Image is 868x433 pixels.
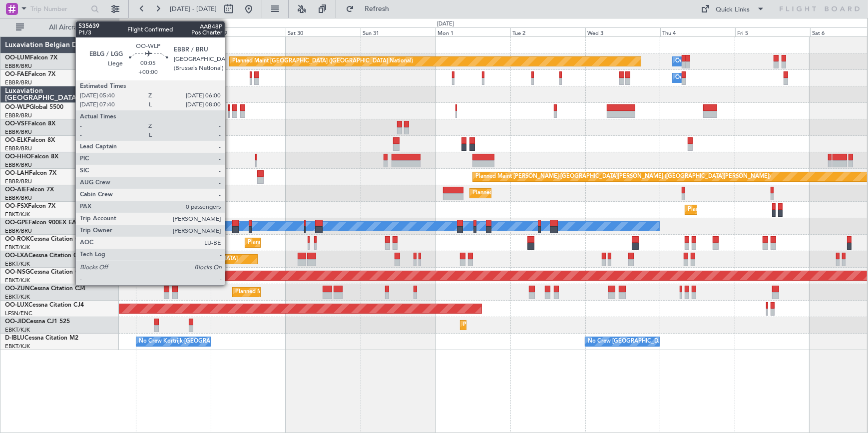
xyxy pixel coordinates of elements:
div: Fri 29 [211,27,286,36]
span: [DATE] - [DATE] [170,4,217,13]
span: OO-LUX [5,302,28,308]
a: OO-LXACessna Citation CJ4 [5,253,84,259]
a: OO-FSXFalcon 7X [5,203,55,209]
div: Planned Maint [PERSON_NAME]-[GEOGRAPHIC_DATA][PERSON_NAME] ([GEOGRAPHIC_DATA][PERSON_NAME]) [475,169,771,184]
span: OO-GPE [5,220,28,226]
span: OO-WLP [5,104,29,110]
div: Planned Maint Kortrijk-[GEOGRAPHIC_DATA] [235,285,352,300]
a: OO-HHOFalcon 8X [5,154,58,160]
div: [DATE] [437,20,454,28]
a: EBKT/KJK [5,260,30,268]
a: OO-VSFFalcon 8X [5,121,55,127]
div: Owner Melsbroek Air Base [675,70,743,85]
span: OO-LUM [5,55,30,61]
div: Thu 4 [660,27,735,36]
span: All Aircraft [26,24,105,31]
span: OO-HHO [5,154,31,160]
a: OO-LUXCessna Citation CJ4 [5,302,84,308]
a: EBKT/KJK [5,326,30,334]
span: OO-NSG [5,269,30,275]
div: Sun 31 [361,27,435,36]
input: Trip Number [30,1,88,16]
a: EBKT/KJK [5,244,30,251]
span: OO-LXA [5,253,28,259]
div: Sat 30 [286,27,361,36]
span: OO-JID [5,319,26,325]
a: EBBR/BRU [5,194,32,202]
a: EBKT/KJK [5,343,30,350]
span: OO-ZUN [5,286,30,292]
a: OO-ROKCessna Citation CJ4 [5,236,85,242]
a: OO-JIDCessna CJ1 525 [5,319,70,325]
a: EBBR/BRU [5,161,32,169]
a: OO-FAEFalcon 7X [5,71,55,77]
div: No Crew Kortrijk-[GEOGRAPHIC_DATA] [139,334,242,349]
div: [DATE] [121,20,138,28]
div: Thu 28 [136,27,211,36]
a: OO-ELKFalcon 8X [5,137,55,143]
div: Planned Maint Kortrijk-[GEOGRAPHIC_DATA] [688,202,804,217]
a: EBBR/BRU [5,79,32,86]
span: OO-VSF [5,121,28,127]
div: No Crew [GEOGRAPHIC_DATA] ([GEOGRAPHIC_DATA] National) [588,334,755,349]
a: LFSN/ENC [5,310,32,317]
a: EBBR/BRU [5,128,32,136]
a: EBBR/BRU [5,145,32,152]
a: EBBR/BRU [5,112,32,119]
div: Planned Maint Kortrijk-[GEOGRAPHIC_DATA] [463,318,579,333]
div: Owner Melsbroek Air Base [675,54,743,69]
span: OO-FSX [5,203,28,209]
a: EBKT/KJK [5,277,30,284]
div: Mon 1 [435,27,510,36]
a: EBBR/BRU [5,227,32,235]
a: EBKT/KJK [5,293,30,301]
button: Quick Links [696,1,770,17]
div: Planned Maint Kortrijk-[GEOGRAPHIC_DATA] [248,235,364,250]
div: Fri 5 [735,27,810,36]
div: Tue 2 [510,27,585,36]
a: OO-WLPGlobal 5500 [5,104,63,110]
a: EBBR/BRU [5,178,32,185]
a: OO-ZUNCessna Citation CJ4 [5,286,85,292]
a: OO-AIEFalcon 7X [5,187,54,193]
span: OO-FAE [5,71,28,77]
button: All Aircraft [11,19,108,35]
a: OO-LUMFalcon 7X [5,55,57,61]
span: Refresh [356,5,398,12]
div: Planned Maint Kortrijk-[GEOGRAPHIC_DATA] [121,252,238,267]
a: EBBR/BRU [5,62,32,70]
div: Wed 3 [585,27,660,36]
div: Planned Maint [GEOGRAPHIC_DATA] ([GEOGRAPHIC_DATA] National) [157,219,338,234]
span: OO-ROK [5,236,30,242]
button: Refresh [341,1,401,17]
div: Quick Links [716,5,750,15]
span: OO-LAH [5,170,29,176]
span: D-IBLU [5,335,24,341]
a: OO-GPEFalcon 900EX EASy II [5,220,88,226]
a: OO-LAHFalcon 7X [5,170,56,176]
div: Planned Maint [GEOGRAPHIC_DATA] ([GEOGRAPHIC_DATA] National) [232,54,413,69]
a: D-IBLUCessna Citation M2 [5,335,78,341]
div: Planned Maint [GEOGRAPHIC_DATA] ([GEOGRAPHIC_DATA]) [472,186,630,201]
a: EBKT/KJK [5,211,30,218]
a: OO-NSGCessna Citation CJ4 [5,269,85,275]
span: OO-ELK [5,137,27,143]
span: OO-AIE [5,187,26,193]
